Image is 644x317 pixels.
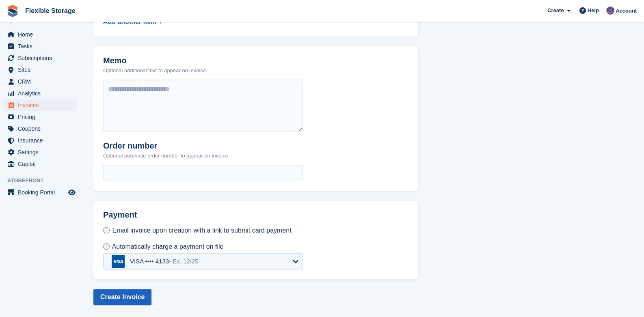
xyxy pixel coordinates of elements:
h2: Payment [103,210,303,226]
a: menu [4,123,77,134]
span: Capital [18,158,67,170]
span: Booking Portal [18,187,67,198]
span: Storefront [7,177,81,185]
span: Tasks [18,41,67,52]
img: visa-b694ef4212b07b5f47965f94a99afb91c8fa3d2577008b26e631fad0fb21120b.svg [112,255,125,268]
a: menu [4,41,77,52]
span: Email invoice upon creation with a link to submit card payment [112,227,291,234]
span: Create [547,6,564,15]
span: Home [18,29,67,40]
span: Settings [18,147,67,158]
a: menu [4,111,77,123]
span: Automatically charge a payment on file [112,243,224,250]
button: Create Invoice [93,289,151,305]
a: menu [4,147,77,158]
input: Automatically charge a payment on file [103,243,110,250]
a: menu [4,52,77,64]
a: Add another item + [103,18,162,25]
a: menu [4,187,77,198]
a: Preview store [67,188,77,197]
span: Insurance [18,135,67,146]
span: Account [616,7,637,15]
h2: Memo [103,56,207,65]
span: Help [588,6,599,15]
img: Daniel Douglas [606,6,614,15]
span: - Ex. 12/25 [169,258,199,265]
span: Subscriptions [18,52,67,64]
a: menu [4,76,77,87]
a: menu [4,88,77,99]
a: menu [4,135,77,146]
span: Pricing [18,111,67,123]
a: Flexible Storage [22,4,79,17]
span: Analytics [18,88,67,99]
a: menu [4,64,77,75]
input: Email invoice upon creation with a link to submit card payment [103,227,110,233]
h2: Order number [103,141,229,151]
a: menu [4,29,77,40]
span: Invoices [18,99,67,111]
span: CRM [18,76,67,87]
div: VISA •••• 4133 [130,258,199,265]
a: menu [4,158,77,170]
img: stora-icon-8386f47178a22dfd0bd8f6a31ec36ba5ce8667c1dd55bd0f319d3a0aa187defe.svg [6,5,19,17]
p: Optional purchase order number to appear on invoice. [103,152,229,160]
p: Optional additional text to appear on invoice. [103,67,207,75]
a: menu [4,99,77,111]
span: Coupons [18,123,67,134]
span: Sites [18,64,67,75]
